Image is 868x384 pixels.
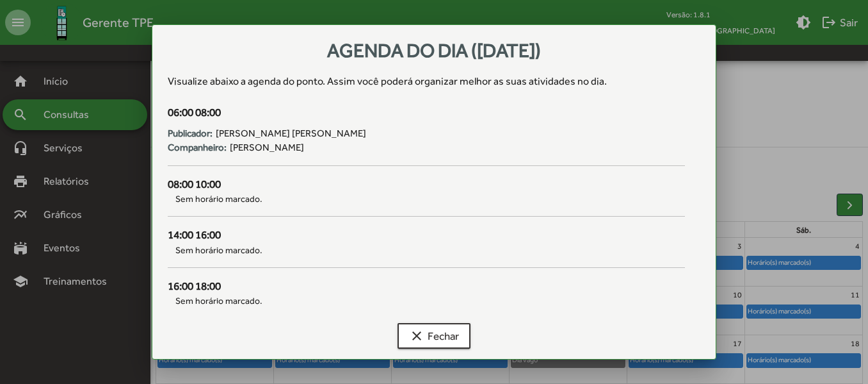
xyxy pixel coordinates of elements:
span: Sem horário marcado. [168,192,684,206]
span: [PERSON_NAME] [PERSON_NAME] [216,126,366,141]
strong: Publicador: [168,126,213,141]
div: Visualize abaixo a agenda do ponto . Assim você poderá organizar melhor as suas atividades no dia. [168,74,700,89]
div: 16:00 18:00 [168,278,684,295]
strong: Companheiro: [168,140,227,155]
button: Fechar [398,323,470,349]
span: Sem horário marcado. [168,294,684,308]
div: 14:00 16:00 [168,227,684,244]
span: Sem horário marcado. [168,244,684,257]
div: 08:00 10:00 [168,176,684,193]
span: [PERSON_NAME] [230,140,304,155]
div: 06:00 08:00 [168,104,684,121]
mat-icon: clear [409,328,424,344]
span: Fechar [409,324,459,347]
span: Agenda do dia ([DATE]) [327,39,541,62]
